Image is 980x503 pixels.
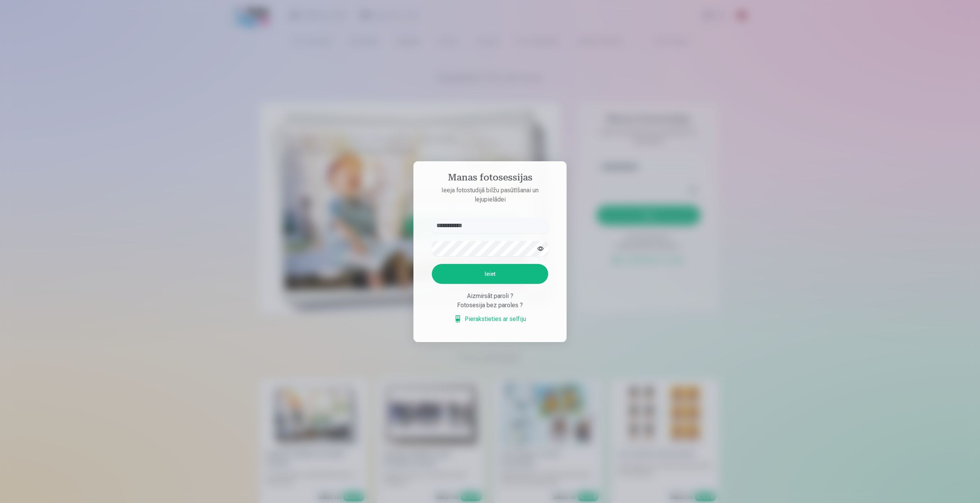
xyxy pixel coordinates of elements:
div: Aizmirsāt paroli ? [432,292,548,301]
p: Ieeja fotostudijā bilžu pasūtīšanai un lejupielādei [424,186,556,204]
button: Ieiet [432,264,548,284]
a: Pierakstieties ar selfiju [454,315,526,324]
div: Fotosesija bez paroles ? [432,301,548,310]
h4: Manas fotosessijas [424,172,556,186]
